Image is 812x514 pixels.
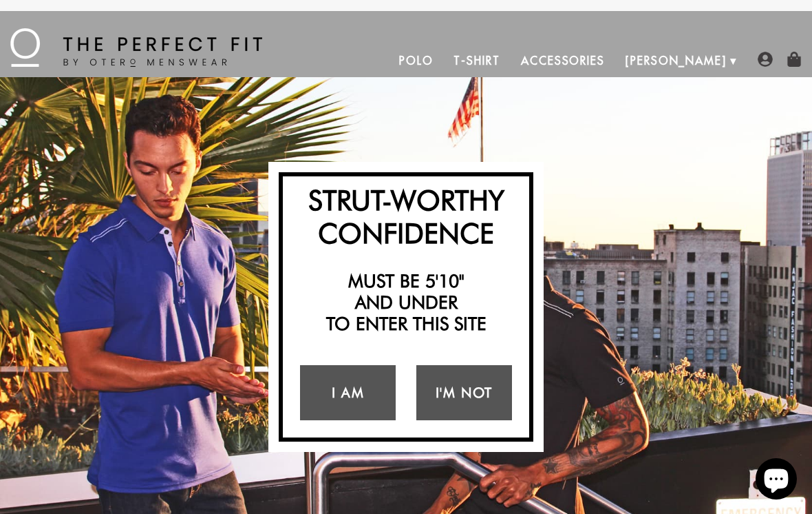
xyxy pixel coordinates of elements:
a: I'm Not [416,365,512,420]
img: The Perfect Fit - by Otero Menswear - Logo [10,28,262,67]
a: I Am [300,365,396,420]
a: [PERSON_NAME] [615,44,737,77]
h2: Must be 5'10" and under to enter this site [290,270,522,335]
h2: Strut-Worthy Confidence [290,183,522,249]
a: Polo [389,44,444,77]
inbox-online-store-chat: Shopify online store chat [751,458,801,503]
a: Accessories [511,44,615,77]
img: user-account-icon.png [758,52,773,67]
img: shopping-bag-icon.png [787,52,802,67]
a: T-Shirt [443,44,510,77]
